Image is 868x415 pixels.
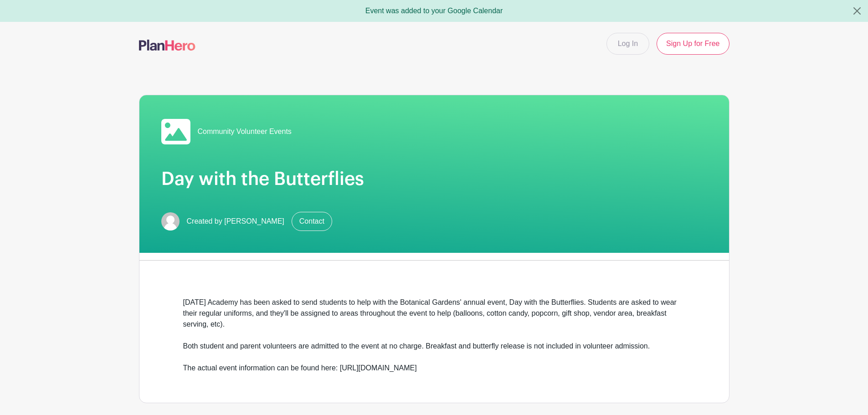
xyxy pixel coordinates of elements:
[657,33,729,55] a: Sign Up for Free
[198,126,292,137] span: Community Volunteer Events
[183,297,685,374] div: [DATE] Academy has been asked to send students to help with the Botanical Gardens' annual event, ...
[161,212,180,231] img: default-ce2991bfa6775e67f084385cd625a349d9dcbb7a52a09fb2fda1e96e2d18dcdb.png
[139,40,195,51] img: logo-507f7623f17ff9eddc593b1ce0a138ce2505c220e1c5a4e2b4648c50719b7d32.svg
[292,212,332,231] a: Contact
[187,216,284,227] span: Created by [PERSON_NAME]
[606,33,649,55] a: Log In
[161,168,707,190] h1: Day with the Butterflies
